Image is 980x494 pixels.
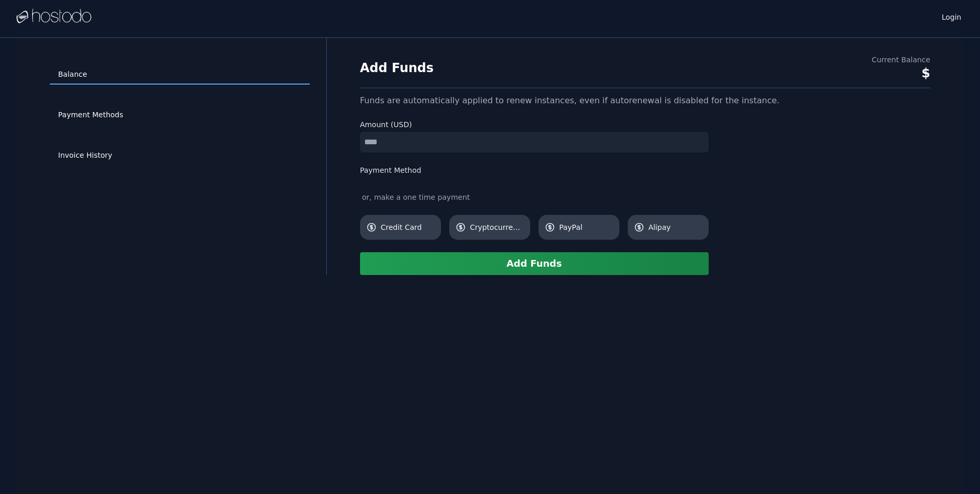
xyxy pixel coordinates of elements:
label: Amount (USD) [360,119,709,130]
a: Balance [50,65,310,85]
div: Funds are automatically applied to renew instances, even if autorenewal is disabled for the insta... [360,94,930,107]
button: Add Funds [360,252,709,275]
img: Logo [17,9,91,24]
span: Alipay [648,222,702,232]
a: Invoice History [50,146,310,166]
div: $ [872,65,930,81]
div: Current Balance [872,54,930,65]
span: Credit Card [381,222,435,232]
a: Login [940,10,963,22]
h1: Add Funds [360,60,434,76]
span: Cryptocurrency [470,222,524,232]
label: Payment Method [360,165,709,175]
div: or, make a one time payment [360,192,709,202]
a: Payment Methods [50,105,310,125]
span: PayPal [559,222,613,232]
